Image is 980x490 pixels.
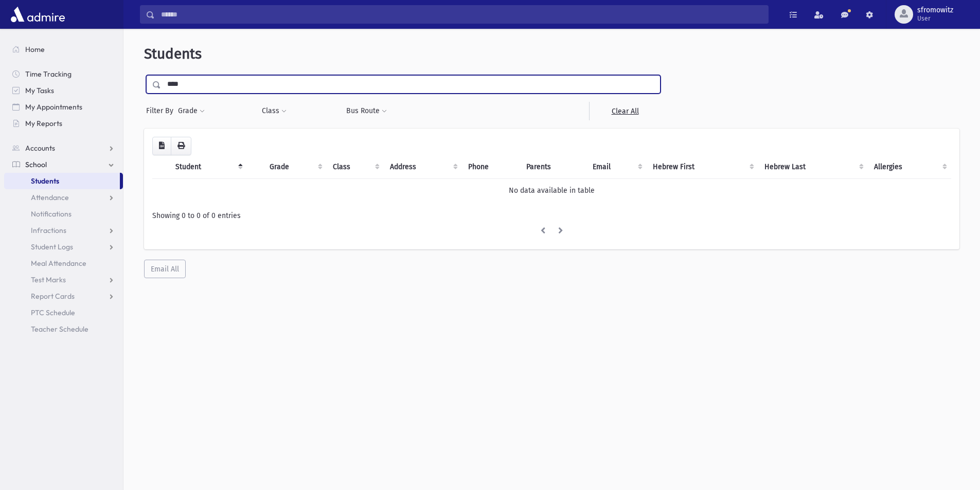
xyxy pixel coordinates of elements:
[384,155,462,179] th: Address: activate to sort column ascending
[31,259,86,268] span: Meal Attendance
[758,155,868,179] th: Hebrew Last: activate to sort column ascending
[144,260,186,278] button: Email All
[4,222,123,239] a: Infractions
[31,292,75,301] span: Report Cards
[917,6,953,14] span: sfromowitz
[25,86,54,95] span: My Tasks
[25,143,55,153] span: Accounts
[589,102,661,120] a: Clear All
[647,155,758,179] th: Hebrew First: activate to sort column ascending
[31,242,73,251] span: Student Logs
[4,255,123,271] a: Meal Attendance
[868,155,951,179] th: Allergies: activate to sort column ascending
[4,288,123,304] a: Report Cards
[155,5,768,24] input: Search
[261,102,287,120] button: Class
[263,155,326,179] th: Grade: activate to sort column ascending
[25,119,62,128] span: My Reports
[8,4,67,25] img: AdmirePro
[25,69,72,79] span: Time Tracking
[4,115,123,132] a: My Reports
[4,82,123,99] a: My Tasks
[25,45,45,54] span: Home
[31,209,72,219] span: Notifications
[4,206,123,222] a: Notifications
[4,321,123,337] a: Teacher Schedule
[4,66,123,82] a: Time Tracking
[4,271,123,288] a: Test Marks
[4,140,123,156] a: Accounts
[146,105,177,116] span: Filter By
[177,102,205,120] button: Grade
[4,189,123,206] a: Attendance
[4,41,123,58] a: Home
[25,102,82,112] span: My Appointments
[31,193,69,202] span: Attendance
[4,99,123,115] a: My Appointments
[346,102,387,120] button: Bus Route
[4,156,123,173] a: School
[31,308,75,317] span: PTC Schedule
[4,239,123,255] a: Student Logs
[31,275,66,284] span: Test Marks
[152,178,951,202] td: No data available in table
[31,226,66,235] span: Infractions
[171,137,191,155] button: Print
[25,160,47,169] span: School
[169,155,247,179] th: Student: activate to sort column descending
[327,155,384,179] th: Class: activate to sort column ascending
[520,155,586,179] th: Parents
[31,176,59,186] span: Students
[152,210,951,221] div: Showing 0 to 0 of 0 entries
[31,324,88,334] span: Teacher Schedule
[917,14,953,23] span: User
[144,45,202,62] span: Students
[4,173,120,189] a: Students
[586,155,647,179] th: Email: activate to sort column ascending
[152,137,171,155] button: CSV
[4,304,123,321] a: PTC Schedule
[462,155,520,179] th: Phone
